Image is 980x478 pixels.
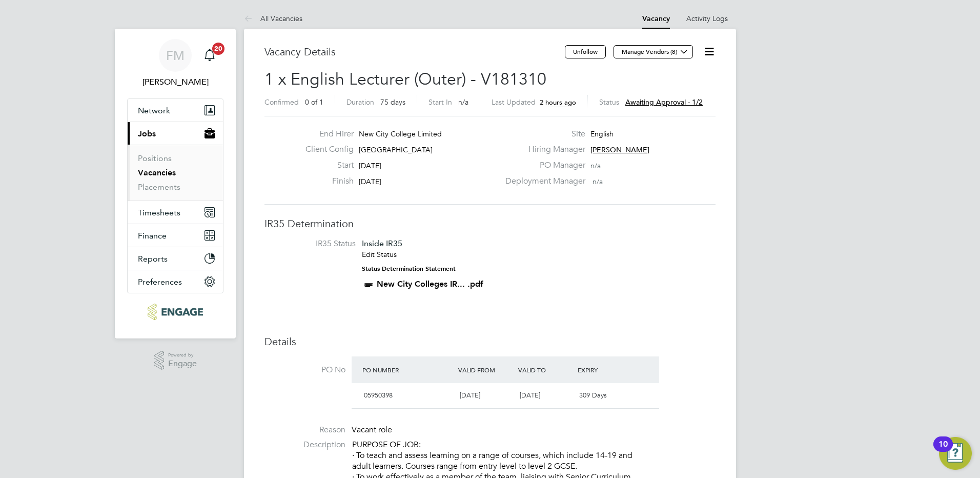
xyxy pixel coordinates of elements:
label: Finish [297,176,354,187]
label: Deployment Manager [499,176,585,187]
nav: Main navigation [115,29,236,338]
label: Description [264,440,345,450]
a: Vacancies [138,168,176,177]
a: Activity Logs [686,14,728,23]
label: End Hirer [297,129,354,140]
span: 75 days [380,97,405,107]
a: Positions [138,153,172,163]
span: Engage [168,360,197,368]
span: FM [166,49,185,62]
label: Reason [264,425,345,435]
label: Site [499,129,585,140]
label: Confirmed [264,97,299,107]
span: 309 Days [579,391,607,400]
h3: Vacancy Details [264,45,565,58]
label: Duration [346,97,374,107]
button: Finance [128,224,223,247]
span: 20 [212,43,224,55]
a: FM[PERSON_NAME] [127,39,223,88]
span: n/a [593,177,603,186]
span: [DATE] [359,177,381,186]
span: [DATE] [359,161,381,170]
span: 0 of 1 [305,97,323,107]
a: Go to home page [127,304,223,320]
button: Jobs [128,122,223,145]
label: Start [297,160,354,171]
div: Jobs [128,145,223,201]
label: Start In [428,97,452,107]
span: Reports [138,254,168,264]
span: Timesheets [138,208,180,217]
label: Hiring Manager [499,144,585,155]
span: Inside IR35 [362,238,402,248]
img: ncclondon-logo-retina.png [148,304,202,320]
span: n/a [458,97,468,107]
span: [PERSON_NAME] [590,145,649,154]
strong: Status Determination Statement [362,265,456,272]
span: Preferences [138,277,182,287]
div: PO Number [360,361,456,379]
label: Last Updated [492,97,536,107]
span: Network [138,106,170,115]
button: Open Resource Center, 10 new notifications [939,437,972,470]
button: Manage Vendors (8) [614,45,693,58]
span: n/a [590,161,601,170]
a: Placements [138,182,180,192]
a: Powered byEngage [154,351,197,370]
a: 20 [199,39,220,72]
span: New City College Limited [359,129,442,138]
a: All Vacancies [244,14,302,23]
span: 1 x English Lecturer (Outer) - V181310 [264,69,546,89]
label: PO Manager [499,160,585,171]
button: Preferences [128,270,223,293]
button: Timesheets [128,201,223,224]
label: Client Config [297,144,354,155]
div: Expiry [575,361,635,379]
h3: Details [264,335,716,348]
button: Unfollow [565,45,606,58]
span: English [590,129,614,138]
span: [DATE] [460,391,480,400]
label: IR35 Status [275,238,356,249]
button: Network [128,99,223,122]
span: Awaiting approval - 1/2 [625,97,703,107]
span: 05950398 [364,391,393,400]
span: [DATE] [520,391,540,400]
div: 10 [938,444,948,457]
div: Valid To [516,361,576,379]
span: [GEOGRAPHIC_DATA] [359,145,433,154]
a: Vacancy [642,14,670,23]
span: 2 hours ago [540,98,576,107]
div: Valid From [456,361,516,379]
span: Fiona Matthews [127,76,223,88]
span: Vacant role [352,425,392,435]
a: Edit Status [362,250,397,259]
span: Jobs [138,129,156,138]
span: Finance [138,231,167,241]
a: New City Colleges IR... .pdf [377,279,483,289]
h3: IR35 Determination [264,217,716,230]
label: Status [599,97,619,107]
button: Reports [128,247,223,270]
label: PO No [264,365,345,375]
span: Powered by [168,351,197,360]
